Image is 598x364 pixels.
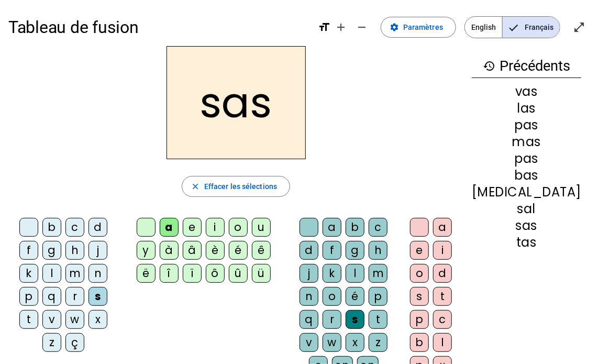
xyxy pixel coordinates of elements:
div: v [300,333,318,352]
div: ê [252,241,271,260]
div: l [346,264,364,283]
div: a [323,218,341,237]
div: t [433,287,452,306]
mat-icon: settings [390,23,399,32]
div: è [206,241,225,260]
div: j [300,264,318,283]
div: p [410,310,429,329]
div: sas [472,219,581,232]
div: z [42,333,61,352]
div: d [300,241,318,260]
div: e [183,218,202,237]
div: b [410,333,429,352]
div: o [410,264,429,283]
div: g [346,241,364,260]
button: Augmenter la taille de la police [330,17,351,38]
div: w [323,333,341,352]
span: Effacer les sélections [204,180,277,193]
h1: Tableau de fusion [8,10,309,44]
div: r [65,287,84,306]
span: Paramètres [403,21,443,34]
div: o [323,287,341,306]
div: bas [472,169,581,182]
div: c [369,218,387,237]
div: l [433,333,452,352]
div: vas [472,85,581,98]
div: y [137,241,156,260]
div: tas [472,236,581,249]
div: ô [206,264,225,283]
div: ç [65,333,84,352]
div: g [42,241,61,260]
div: d [433,264,452,283]
div: é [346,287,364,306]
div: q [42,287,61,306]
div: f [323,241,341,260]
div: k [323,264,341,283]
div: c [65,218,84,237]
div: n [300,287,318,306]
div: s [88,287,107,306]
div: s [410,287,429,306]
div: pas [472,119,581,131]
span: English [465,17,502,38]
div: ë [137,264,156,283]
div: r [323,310,341,329]
div: sal [472,203,581,215]
div: i [433,241,452,260]
div: m [65,264,84,283]
mat-icon: history [483,60,495,72]
div: e [410,241,429,260]
div: n [88,264,107,283]
div: c [433,310,452,329]
div: v [42,310,61,329]
div: m [369,264,387,283]
div: i [206,218,225,237]
div: z [369,333,387,352]
div: mas [472,136,581,148]
div: û [229,264,248,283]
button: Entrer en plein écran [569,17,590,38]
h3: Précédents [472,54,581,78]
h2: sas [167,46,306,159]
div: s [346,310,364,329]
div: é [229,241,248,260]
div: î [160,264,179,283]
div: l [42,264,61,283]
div: p [369,287,387,306]
div: b [346,218,364,237]
div: h [369,241,387,260]
mat-icon: remove [356,21,368,34]
mat-icon: format_size [318,21,330,34]
mat-icon: add [335,21,347,34]
div: ï [183,264,202,283]
div: d [88,218,107,237]
div: o [229,218,248,237]
div: â [183,241,202,260]
div: b [42,218,61,237]
div: a [160,218,179,237]
div: x [346,333,364,352]
div: h [65,241,84,260]
div: f [19,241,38,260]
div: t [369,310,387,329]
div: a [433,218,452,237]
div: p [19,287,38,306]
div: [MEDICAL_DATA] [472,186,581,198]
mat-button-toggle-group: Language selection [464,16,560,38]
div: u [252,218,271,237]
div: x [88,310,107,329]
button: Diminuer la taille de la police [351,17,372,38]
div: pas [472,152,581,165]
div: q [300,310,318,329]
div: w [65,310,84,329]
div: à [160,241,179,260]
mat-icon: open_in_full [573,21,585,34]
button: Paramètres [381,17,456,38]
mat-icon: close [191,182,200,191]
div: ü [252,264,271,283]
div: j [88,241,107,260]
div: las [472,102,581,115]
div: k [19,264,38,283]
button: Effacer les sélections [182,176,290,197]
